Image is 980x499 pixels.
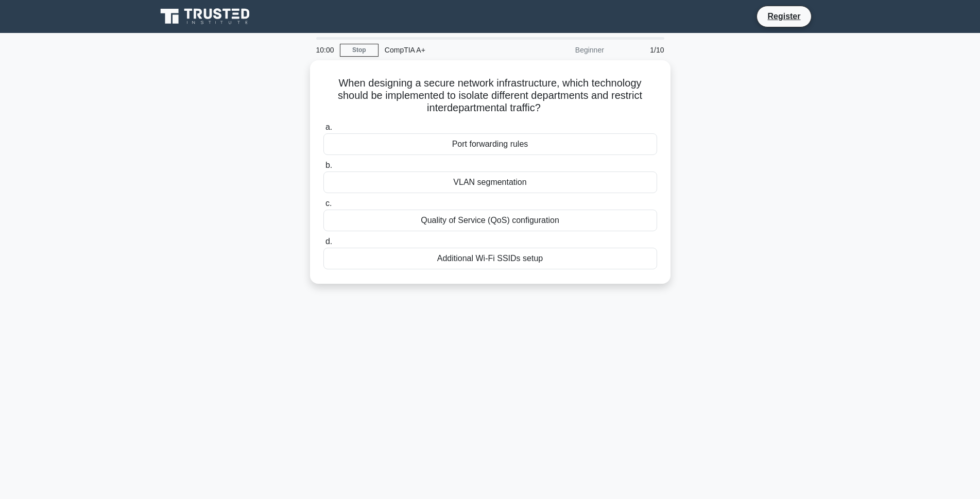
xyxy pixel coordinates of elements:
div: Beginner [520,40,610,60]
span: c. [325,199,332,208]
div: 10:00 [310,40,340,60]
div: CompTIA A+ [379,40,520,60]
a: Register [761,10,806,23]
div: Port forwarding rules [323,133,657,155]
div: Quality of Service (QoS) configuration [323,210,657,231]
span: d. [325,237,332,246]
div: VLAN segmentation [323,171,657,193]
span: b. [325,161,332,169]
a: Stop [340,44,379,57]
div: Additional Wi-Fi SSIDs setup [323,248,657,269]
h5: When designing a secure network infrastructure, which technology should be implemented to isolate... [322,77,658,115]
div: 1/10 [610,40,670,60]
span: a. [325,123,332,131]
